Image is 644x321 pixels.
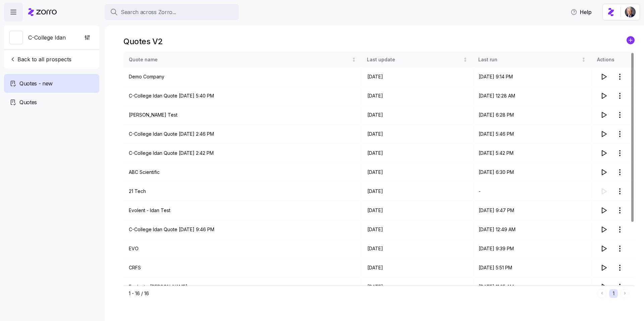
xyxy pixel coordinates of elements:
[362,86,473,106] td: [DATE]
[473,277,592,297] td: [DATE] 11:35 AM
[123,220,362,239] td: C-College Idan Quote [DATE] 9:46 PM
[19,79,53,88] span: Quotes - new
[473,163,592,182] td: [DATE] 6:30 PM
[473,239,592,258] td: [DATE] 9:39 PM
[473,106,592,125] td: [DATE] 6:28 PM
[362,52,473,67] th: Last updateNot sorted
[473,125,592,144] td: [DATE] 5:46 PM
[123,144,362,163] td: C-College Idan Quote [DATE] 2:42 PM
[4,93,99,112] a: Quotes
[479,56,580,63] div: Last run
[123,163,362,182] td: ABC Scientific
[123,52,362,67] th: Quote nameNot sorted
[123,258,362,277] td: CRFS
[28,34,66,42] span: C-College Idan
[362,125,473,144] td: [DATE]
[362,258,473,277] td: [DATE]
[473,220,592,239] td: [DATE] 12:49 AM
[362,277,473,297] td: [DATE]
[123,239,362,258] td: EVO
[473,201,592,220] td: [DATE] 9:47 PM
[9,55,71,63] span: Back to all prospects
[627,36,635,44] svg: add icon
[473,144,592,163] td: [DATE] 5:42 PM
[598,289,606,298] button: Previous page
[362,163,473,182] td: [DATE]
[362,67,473,86] td: [DATE]
[473,67,592,86] td: [DATE] 9:14 PM
[463,57,468,62] div: Not sorted
[121,8,176,16] span: Search across Zorro...
[4,74,99,93] a: Quotes - new
[129,290,595,297] div: 1 - 16 / 16
[362,144,473,163] td: [DATE]
[473,258,592,277] td: [DATE] 5:51 PM
[362,239,473,258] td: [DATE]
[352,57,356,62] div: Not sorted
[627,36,635,47] a: add icon
[123,182,362,201] td: 21 Tech
[621,289,629,298] button: Next page
[123,201,362,220] td: Evolent - Idan Test
[597,56,629,63] div: Actions
[105,4,239,20] button: Search across Zorro...
[7,53,74,66] button: Back to all prospects
[362,220,473,239] td: [DATE]
[123,36,163,47] h1: Quotes V2
[367,56,462,63] div: Last update
[362,201,473,220] td: [DATE]
[123,277,362,297] td: Evolent - [PERSON_NAME]
[123,67,362,86] td: Demo Company
[571,8,592,16] span: Help
[19,98,37,107] span: Quotes
[123,106,362,125] td: [PERSON_NAME] Test
[565,5,597,19] button: Help
[123,125,362,144] td: C-College Idan Quote [DATE] 2:46 PM
[581,57,586,62] div: Not sorted
[473,52,592,67] th: Last runNot sorted
[362,106,473,125] td: [DATE]
[123,86,362,106] td: C-College Idan Quote [DATE] 5:40 PM
[362,182,473,201] td: [DATE]
[625,7,636,17] img: 1dcb4e5d-e04d-4770-96a8-8d8f6ece5bdc-1719926415027.jpeg
[473,86,592,106] td: [DATE] 12:28 AM
[609,289,618,298] button: 1
[473,182,592,201] td: -
[129,56,350,63] div: Quote name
